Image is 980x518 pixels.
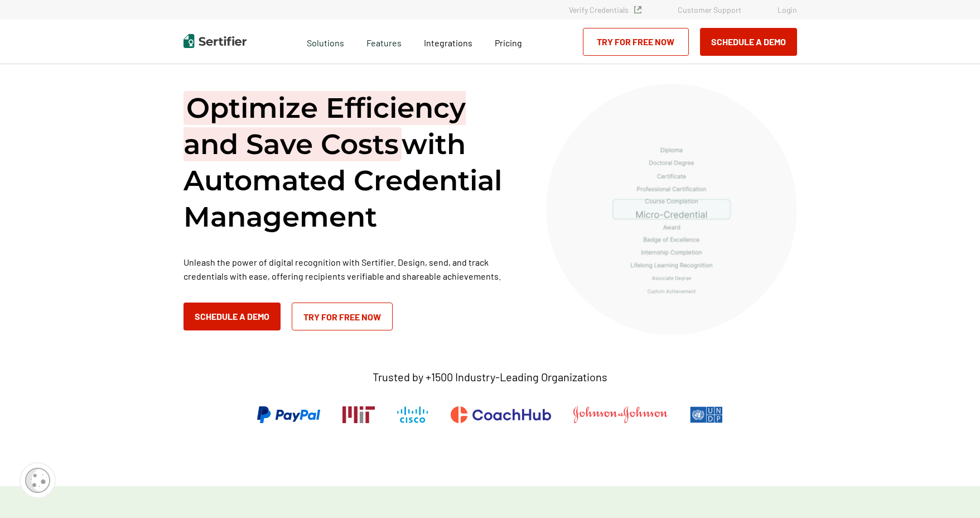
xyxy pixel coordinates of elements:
[292,303,393,330] a: Try for Free Now
[184,303,281,330] button: Schedule a Demo
[257,406,320,423] img: PayPal
[25,468,50,493] img: Cookie Popup Icon
[778,5,797,15] a: Login
[366,35,402,49] span: Features
[424,35,472,49] a: Integrations
[184,34,247,48] img: Sertifier | Digital Credentialing Platform
[678,5,741,15] a: Customer Support
[373,370,607,384] p: Trusted by +1500 Industry-Leading Organizations
[342,406,375,423] img: Massachusetts Institute of Technology
[495,37,522,48] span: Pricing
[583,28,689,56] a: Try for Free Now
[451,406,551,423] img: CoachHub
[700,28,797,56] button: Schedule a Demo
[495,35,522,49] a: Pricing
[397,406,428,423] img: Cisco
[573,406,667,423] img: Johnson & Johnson
[307,35,344,49] span: Solutions
[652,276,691,281] g: Associate Degree
[690,406,723,423] img: UNDP
[634,6,641,13] img: Verified
[424,37,472,48] span: Integrations
[184,90,518,235] h1: with Automated Credential Management
[184,255,518,283] p: Unleash the power of digital recognition with Sertifier. Design, send, and track credentials with...
[184,91,466,161] span: Optimize Efficiency and Save Costs
[569,5,641,15] a: Verify Credentials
